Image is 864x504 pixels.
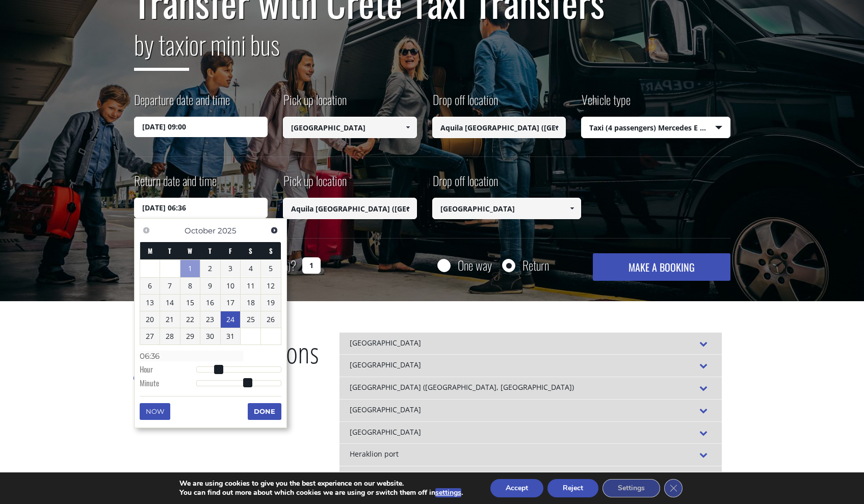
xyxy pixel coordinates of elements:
button: Done [248,403,281,419]
input: Select pickup location [283,198,417,219]
a: 8 [180,278,200,294]
label: How many passengers ? [134,253,296,278]
a: 14 [160,295,180,311]
a: Show All Items [399,198,416,219]
a: 18 [241,295,260,311]
a: 23 [200,311,220,328]
a: Show All Items [399,117,416,138]
a: 5 [261,260,281,277]
a: 26 [261,311,281,328]
a: 4 [241,260,260,277]
p: You can find out more about which cookies we are using or switch them off in . [179,488,463,497]
button: Settings [603,479,660,497]
span: Taxi (4 passengers) Mercedes E Class [582,117,730,139]
a: Show All Items [564,198,581,219]
label: Return date and time [134,172,217,198]
span: October [185,226,216,235]
a: 31 [221,328,241,344]
a: Previous [140,224,153,237]
dt: Minute [140,378,196,391]
div: [GEOGRAPHIC_DATA] ([GEOGRAPHIC_DATA], [GEOGRAPHIC_DATA]) [339,377,722,399]
input: Select pickup location [283,117,417,138]
a: 3 [221,260,241,277]
span: Monday [148,246,152,256]
a: 15 [180,295,200,311]
label: Departure date and time [134,91,230,117]
label: Pick up location [283,91,347,117]
a: 21 [160,311,180,328]
button: Accept [490,479,543,497]
div: [GEOGRAPHIC_DATA] [339,354,722,377]
a: 1 [180,260,200,277]
a: 6 [140,278,160,294]
a: 30 [200,328,220,344]
a: 19 [261,295,281,311]
input: Select drop-off location [432,198,582,219]
span: 2025 [218,226,236,235]
a: Show All Items [548,117,565,138]
a: 29 [180,328,200,344]
span: Wednesday [188,246,192,256]
a: 11 [241,278,260,294]
a: 17 [221,295,241,311]
span: Friday [229,246,232,256]
input: Select drop-off location [432,117,566,138]
label: Drop off location [432,91,498,117]
div: [GEOGRAPHIC_DATA] [339,421,722,444]
h2: or mini bus [134,23,730,78]
span: Tuesday [168,246,171,256]
button: Close GDPR Cookie Banner [664,479,683,497]
div: Heraklion port [339,443,722,466]
dt: Hour [140,364,196,377]
label: One way [458,259,492,272]
a: 16 [200,295,220,311]
a: 2 [200,260,220,277]
div: [GEOGRAPHIC_DATA] [339,399,722,421]
a: 20 [140,311,160,328]
a: 27 [140,328,160,344]
label: Pick up location [283,172,347,198]
div: [GEOGRAPHIC_DATA] [339,332,722,355]
a: 13 [140,295,160,311]
span: Previous [142,226,150,234]
span: Next [270,226,278,234]
label: Drop off location [432,172,498,198]
p: We are using cookies to give you the best experience on our website. [179,479,463,488]
a: 24 [221,311,241,328]
span: by taxi [134,25,189,71]
a: 22 [180,311,200,328]
span: Sunday [269,246,273,256]
a: 7 [160,278,180,294]
a: Next [268,224,281,237]
label: Vehicle type [581,91,631,117]
span: Popular [134,333,205,380]
button: settings [435,488,461,497]
button: Now [140,403,170,419]
a: 10 [221,278,241,294]
label: Return [522,259,549,272]
span: Saturday [249,246,252,256]
a: 12 [261,278,281,294]
h2: Destinations [134,332,319,387]
button: MAKE A BOOKING [593,253,730,281]
a: 25 [241,311,260,328]
button: Reject [547,479,598,497]
div: Nautilux ([GEOGRAPHIC_DATA]) [339,466,722,488]
a: 28 [160,328,180,344]
a: 9 [200,278,220,294]
span: Thursday [208,246,212,256]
